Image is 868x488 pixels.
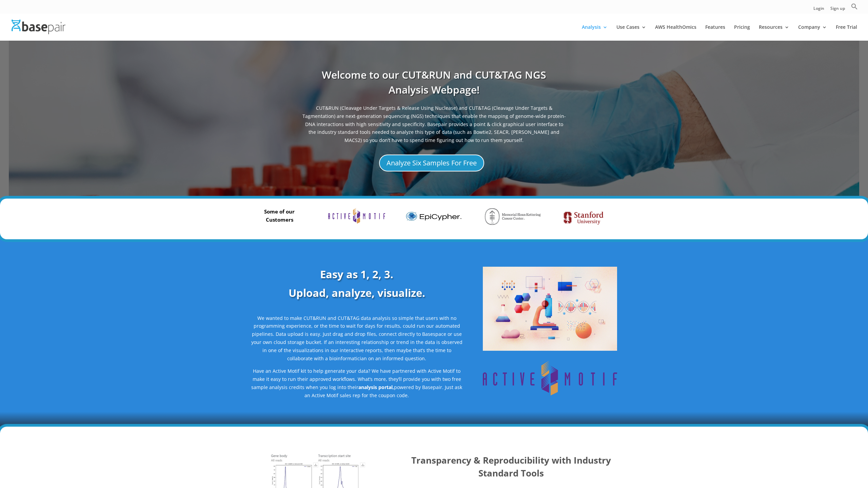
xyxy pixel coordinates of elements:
[705,25,725,41] a: Features
[830,6,845,14] a: Sign up
[320,267,393,281] b: Easy as 1, 2, 3.
[813,6,824,14] a: Login
[379,155,484,171] a: Analyze Six Samples For Free
[851,3,858,10] svg: Search
[302,67,566,104] h1: Welcome to our CUT&RUN and CUT&TAG NGS Analysis Webpage!
[759,25,789,41] a: Resources
[302,104,566,148] span: CUT&RUN (Cleavage Under Targets & Release Using Nuclease) and CUT&TAG (Cleavage Under Targets & T...
[734,25,750,41] a: Pricing
[393,384,394,390] strong: ,
[12,20,65,34] img: Basepair
[483,267,617,351] img: Upload Analyze Visulaize
[616,25,646,41] a: Use Cases
[851,3,858,14] a: Search Icon Link
[655,25,696,41] a: AWS HealthOmics
[328,208,385,224] img: Active_Motif_Logo-700x181
[251,315,462,362] span: We wanted to make CUT&RUN and CUT&TAG data analysis so simple that users with no programming expe...
[560,208,607,228] img: stanford
[798,25,827,41] a: Company
[289,286,425,300] b: Upload, analyze, visualize.
[264,208,295,223] strong: Some of our Customers
[411,454,611,479] b: Transparency & Reproducibility with Industry Standard Tools
[304,384,462,399] span: powered by Basepair. Just ask an Active Motif sales rep for the coupon code.
[406,208,462,225] img: basepair-trusted-by-epicypher
[251,368,461,390] span: Have an Active Motif kit to help generate your data? We have partnered with Active Motif to make ...
[836,25,857,41] a: Free Trial
[483,208,543,225] img: Memorial Sloan-Kettering Cancer Institute
[582,25,608,41] a: Analysis
[483,361,617,395] img: Active_Motif_Logo-700x181
[358,384,393,390] a: analysis portal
